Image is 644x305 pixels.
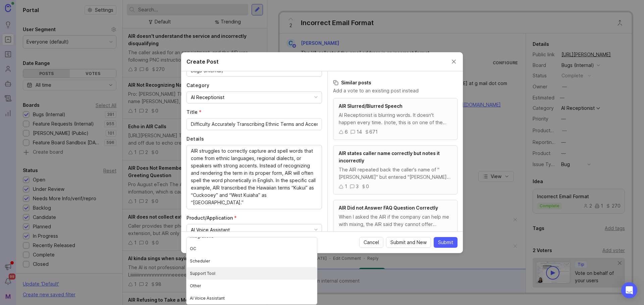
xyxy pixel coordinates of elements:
[386,237,431,248] button: Submit and New
[390,239,427,246] span: Submit and New
[339,103,402,109] span: AIR Slurred/Blurred Speech
[333,145,458,195] a: AIR states caller name correctly but notes it incorrectlyThe AIR repeated back the caller's name ...
[186,242,317,255] li: OC
[186,280,317,292] li: Other
[356,230,359,237] div: 3
[366,230,375,237] div: 672
[186,109,202,115] span: Title (required)
[339,166,452,181] div: The AIR repeated back the caller's name of "[PERSON_NAME]" but entered "[PERSON_NAME]" into the c...
[191,147,318,206] textarea: AIR struggles to correctly capture and spell words that come from ethnic languages, regional dial...
[191,94,224,101] div: AI Receptionist
[450,58,458,65] button: Close create post modal
[186,58,219,66] h2: Create Post
[191,121,318,128] input: What's happening?
[345,230,347,237] div: 2
[434,237,458,248] button: Submit
[366,183,369,190] div: 0
[186,82,322,89] label: Category
[186,255,317,267] li: Scheduler
[345,128,348,136] div: 6
[438,239,453,246] span: Submit
[333,79,458,86] h3: Similar posts
[339,213,452,228] div: When I asked the AIR if the company can help me with mixing, the AIR said they cannot offer guida...
[357,128,362,136] div: 14
[339,111,452,126] div: AI Receptionist is blurring words. It doesn't happen every time. (note, this is on one of the new...
[621,282,637,298] div: Open Intercom Messenger
[345,183,347,190] div: 1
[339,150,440,163] span: AIR states caller name correctly but notes it incorrectly
[364,239,379,246] span: Cancel
[186,267,317,280] li: Support Tool
[333,87,458,94] p: Add a vote to an existing post instead
[333,200,458,242] a: AIR Did not Answer FAQ Question CorrectlyWhen I asked the AIR if the company can help me with mix...
[186,215,237,221] span: Product/Application (required)
[339,205,438,211] span: AIR Did not Answer FAQ Question Correctly
[186,292,317,304] li: AI Voice Assistant
[191,226,230,234] div: AI Voice Assistant
[359,237,383,248] button: Cancel
[333,98,458,140] a: AIR Slurred/Blurred SpeechAI Receptionist is blurring words. It doesn't happen every time. (note,...
[356,183,359,190] div: 3
[186,136,322,142] label: Details
[369,128,378,136] div: 671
